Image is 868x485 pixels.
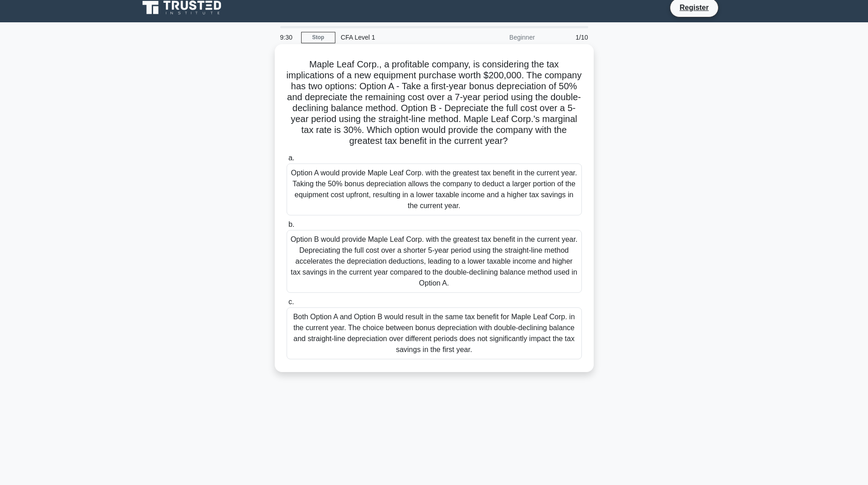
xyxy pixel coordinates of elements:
[287,163,582,215] div: Option A would provide Maple Leaf Corp. with the greatest tax benefit in the current year. Taking...
[461,28,540,46] div: Beginner
[275,28,301,46] div: 9:30
[301,32,335,43] a: Stop
[335,28,461,46] div: CFA Level 1
[288,298,294,306] span: c.
[674,2,714,13] a: Register
[287,230,582,293] div: Option B would provide Maple Leaf Corp. with the greatest tax benefit in the current year. Deprec...
[540,28,594,46] div: 1/10
[286,59,583,147] h5: Maple Leaf Corp., a profitable company, is considering the tax implications of a new equipment pu...
[287,307,582,359] div: Both Option A and Option B would result in the same tax benefit for Maple Leaf Corp. in the curre...
[288,220,294,228] span: b.
[288,154,294,162] span: a.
